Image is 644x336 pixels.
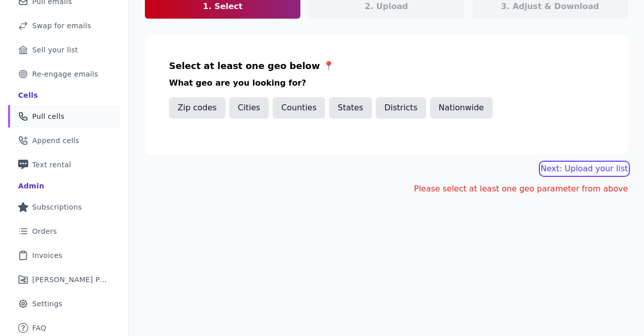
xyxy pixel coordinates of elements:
span: Select at least one geo below 📍 [169,60,334,71]
a: Invoices [8,244,120,266]
button: States [329,97,372,118]
button: Next: Upload your list [541,163,628,175]
a: Settings [8,293,120,315]
div: Please select at least one geo parameter from above [414,183,628,195]
a: Pull cells [8,105,120,127]
a: Subscriptions [8,196,120,218]
a: Re-engage emails [8,63,120,85]
span: Subscriptions [32,202,82,212]
button: Districts [376,97,426,118]
a: [PERSON_NAME] Performance [8,268,120,291]
div: Cells [18,90,38,100]
span: FAQ [32,323,46,333]
div: Admin [18,181,44,191]
span: Orders [32,226,57,236]
p: 1. Select [203,1,243,13]
a: Swap for emails [8,15,120,37]
span: [PERSON_NAME] Performance [32,275,108,285]
span: Swap for emails [32,21,91,31]
span: Invoices [32,250,62,260]
span: Append cells [32,136,79,146]
span: Re-engage emails [32,69,98,79]
a: Append cells [8,129,120,152]
a: Text rental [8,154,120,176]
button: Cities [229,97,269,118]
button: Nationwide [430,97,493,118]
span: Pull cells [32,111,64,121]
button: Counties [273,97,325,118]
a: Sell your list [8,39,120,61]
h3: What geo are you looking for? [169,77,604,89]
span: Sell your list [32,45,78,55]
span: Text rental [32,160,71,170]
span: Settings [32,299,62,309]
p: 2. Upload [365,1,408,13]
p: 3. Adjust & Download [501,1,599,13]
button: Zip codes [169,97,225,118]
a: Orders [8,220,120,242]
